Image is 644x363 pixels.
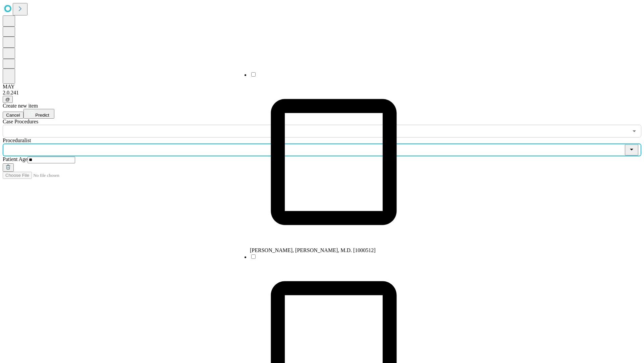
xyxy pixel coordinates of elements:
[625,145,638,156] button: Close
[3,90,641,96] div: 2.0.241
[35,113,49,118] span: Predict
[6,113,20,118] span: Cancel
[3,156,28,162] span: Patient Age
[3,84,641,90] div: MAY
[250,247,376,253] span: [PERSON_NAME], [PERSON_NAME], M.D. [1000512]
[23,109,54,119] button: Predict
[3,119,38,124] span: Scheduled Procedure
[5,97,10,102] span: @
[3,96,13,103] button: @
[3,137,31,143] span: Proceduralist
[3,103,38,109] span: Create new item
[3,112,23,119] button: Cancel
[630,126,639,136] button: Open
